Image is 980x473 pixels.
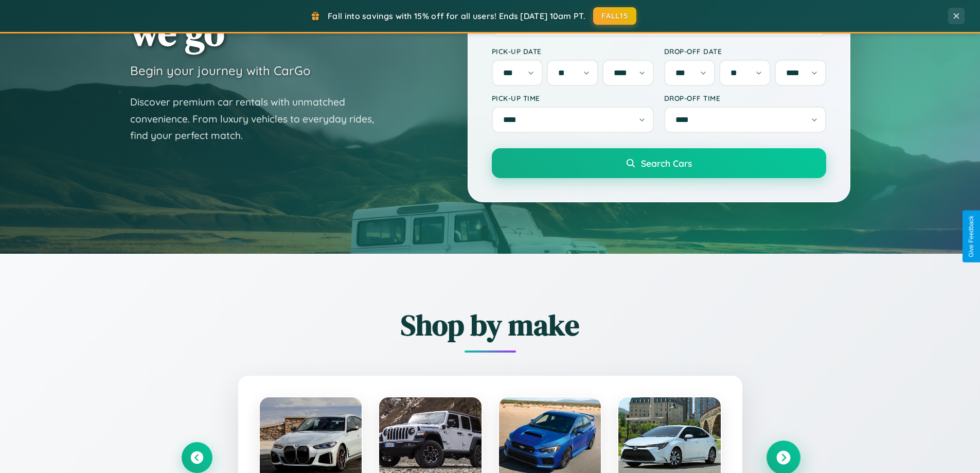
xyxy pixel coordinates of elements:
[492,47,654,56] label: Pick-up Date
[492,94,654,102] label: Pick-up Time
[664,94,826,102] label: Drop-off Time
[182,305,799,345] h2: Shop by make
[492,148,826,178] button: Search Cars
[328,11,585,21] span: Fall into savings with 15% off for all users! Ends [DATE] 10am PT.
[130,63,311,78] h3: Begin your journey with CarGo
[664,47,826,56] label: Drop-off Date
[593,7,636,25] button: FALL15
[130,94,387,144] p: Discover premium car rentals with unmatched convenience. From luxury vehicles to everyday rides, ...
[968,216,975,257] div: Give Feedback
[641,157,692,169] span: Search Cars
